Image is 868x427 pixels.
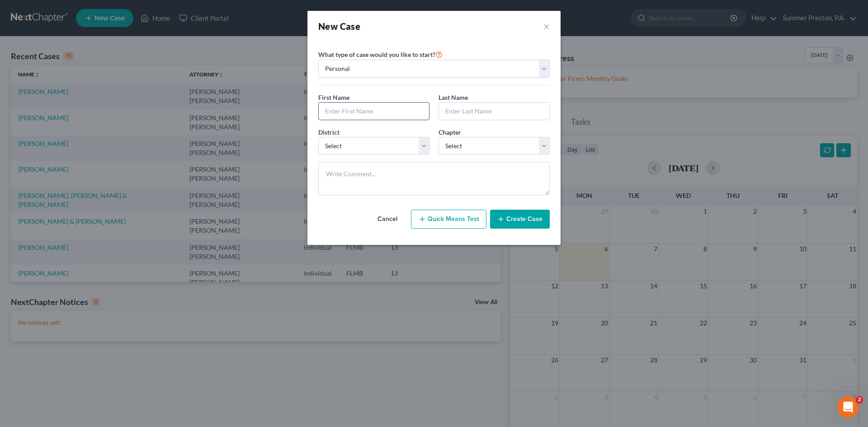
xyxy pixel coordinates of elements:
button: Create Case [490,210,550,229]
input: Enter First Name [319,103,429,120]
input: Enter Last Name [439,103,549,120]
span: Chapter [439,128,461,136]
span: District [318,128,340,136]
span: 2 [856,396,863,404]
label: What type of case would you like to start? [318,49,443,60]
button: Cancel [368,210,407,228]
iframe: Intercom live chat [837,396,859,418]
strong: New Case [318,21,360,32]
span: First Name [318,94,349,101]
span: Last Name [439,94,468,101]
button: × [543,20,550,33]
button: Quick Means Test [411,210,486,229]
